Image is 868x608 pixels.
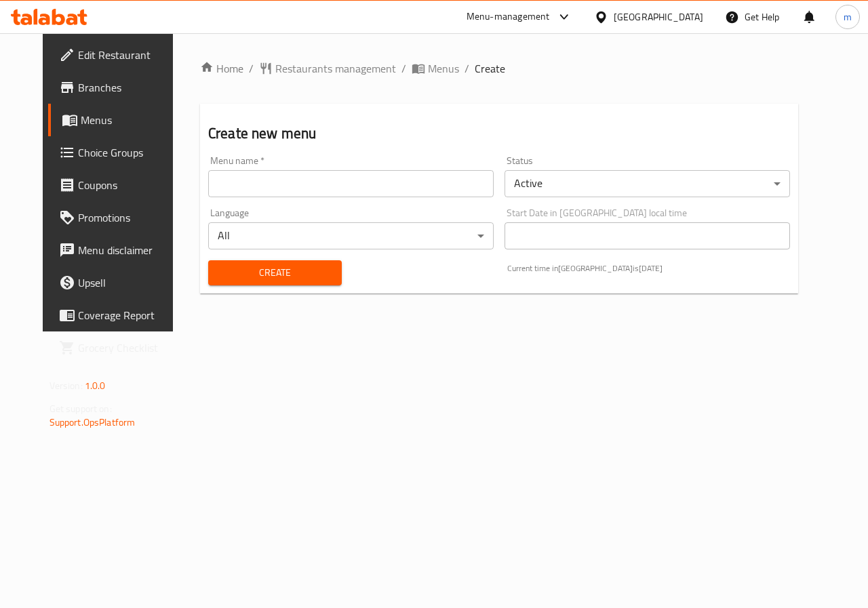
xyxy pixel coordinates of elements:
span: Get support on: [50,400,112,418]
span: Edit Restaurant [78,47,177,63]
p: Current time in [GEOGRAPHIC_DATA] is [DATE] [507,262,790,275]
a: Coupons [48,169,188,201]
span: Create [219,264,331,281]
a: Choice Groups [48,136,188,169]
li: / [249,60,254,77]
a: Grocery Checklist [48,331,188,364]
a: Restaurants management [259,60,396,77]
h2: Create new menu [208,123,790,144]
span: Menus [81,112,177,128]
a: Promotions [48,201,188,234]
span: 1.0.0 [85,377,106,394]
span: Version: [50,377,83,394]
span: m [844,9,852,24]
input: Please enter Menu name [208,170,494,197]
a: Menus [412,60,459,77]
span: Choice Groups [78,144,177,161]
span: Restaurants management [275,60,396,77]
li: / [401,60,406,77]
a: Branches [48,71,188,104]
span: Coverage Report [78,307,177,323]
span: Promotions [78,209,177,226]
span: Grocery Checklist [78,340,177,356]
div: [GEOGRAPHIC_DATA] [614,9,703,24]
span: Menu disclaimer [78,242,177,258]
li: / [465,60,469,77]
button: Create [208,260,342,285]
span: Create [475,60,505,77]
a: Coverage Report [48,299,188,331]
a: Support.OpsPlatform [50,413,136,431]
a: Edit Restaurant [48,39,188,71]
a: Menus [48,104,188,136]
div: Menu-management [467,9,550,25]
div: All [208,222,494,249]
div: Active [505,170,790,197]
a: Upsell [48,266,188,299]
a: Home [200,60,243,77]
span: Branches [78,79,177,96]
span: Menus [428,60,459,77]
a: Menu disclaimer [48,234,188,266]
span: Upsell [78,275,177,291]
nav: breadcrumb [200,60,798,77]
span: Coupons [78,177,177,193]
